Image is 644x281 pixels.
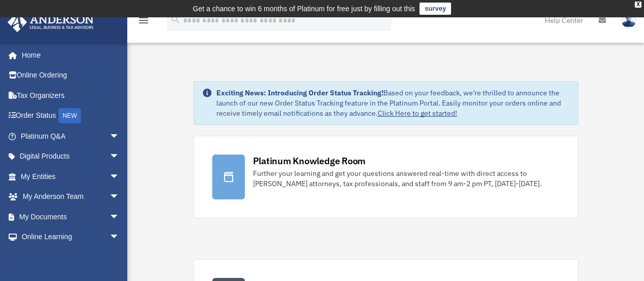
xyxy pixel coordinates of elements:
i: search [170,14,181,25]
a: My Anderson Teamarrow_drop_down [7,187,135,207]
a: My Documentsarrow_drop_down [7,207,135,227]
a: Order StatusNEW [7,106,135,126]
a: Click Here to get started! [378,109,457,118]
a: Online Ordering [7,65,135,86]
a: Online Learningarrow_drop_down [7,227,135,247]
div: Further your learning and get your questions answered real-time with direct access to [PERSON_NAM... [253,168,559,189]
a: Platinum Knowledge Room Further your learning and get your questions answered real-time with dire... [193,136,578,218]
a: Platinum Q&Aarrow_drop_down [7,126,135,146]
strong: Exciting News: Introducing Order Status Tracking! [216,88,383,97]
span: arrow_drop_down [109,126,130,147]
img: Anderson Advisors Platinum Portal [5,12,97,32]
div: close [635,2,641,8]
div: Platinum Knowledge Room [253,155,366,167]
a: Home [7,45,130,65]
a: menu [137,18,150,27]
span: arrow_drop_down [109,166,130,187]
i: menu [137,14,150,27]
span: arrow_drop_down [109,227,130,248]
a: Digital Productsarrow_drop_down [7,146,135,167]
div: NEW [59,108,81,123]
img: User Pic [621,13,636,28]
div: Get a chance to win 6 months of Platinum for free just by filling out this [193,3,415,15]
div: Based on your feedback, we're thrilled to announce the launch of our new Order Status Tracking fe... [216,88,570,118]
a: survey [419,3,451,15]
a: Tax Organizers [7,85,135,106]
span: arrow_drop_down [109,187,130,208]
span: arrow_drop_down [109,146,130,167]
a: My Entitiesarrow_drop_down [7,166,135,187]
span: arrow_drop_down [109,207,130,227]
